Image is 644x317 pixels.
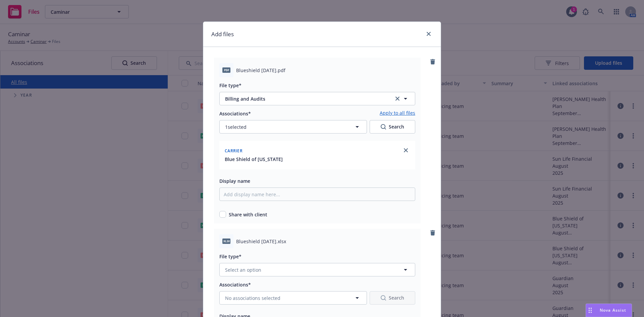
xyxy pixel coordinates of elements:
[219,178,250,184] span: Display name
[370,120,415,134] button: SearchSearch
[381,295,386,301] svg: Search
[225,95,384,102] span: Billing and Audits
[219,92,415,105] button: Billing and Auditsclear selection
[219,82,241,89] span: File type*
[219,291,367,305] button: No associations selected
[429,58,437,66] a: remove
[586,304,632,317] button: Nova Assist
[236,238,286,245] span: Blueshield [DATE].xlsx
[381,124,386,129] svg: Search
[219,188,415,201] input: Add display name here...
[225,266,261,273] span: Select an option
[225,156,283,163] button: Blue Shield of [US_STATE]
[222,239,230,244] span: xlsx
[429,229,437,237] a: remove
[211,30,234,39] h1: Add files
[370,291,415,305] button: SearchSearch
[380,109,415,117] a: Apply to all files
[219,110,251,117] span: Associations*
[219,281,251,288] span: Associations*
[586,304,594,317] div: Drag to move
[225,123,247,130] span: 1 selected
[600,307,626,313] span: Nova Assist
[236,67,285,74] span: Blueshield [DATE].pdf
[381,120,404,133] div: Search
[219,253,241,260] span: File type*
[402,146,410,154] a: close
[219,120,367,134] button: 1selected
[222,67,230,72] span: pdf
[225,295,280,302] span: No associations selected
[225,148,243,154] span: Carrier
[229,211,267,218] span: Share with client
[381,292,404,304] div: Search
[219,263,415,276] button: Select an option
[393,95,401,103] a: clear selection
[425,30,433,38] a: close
